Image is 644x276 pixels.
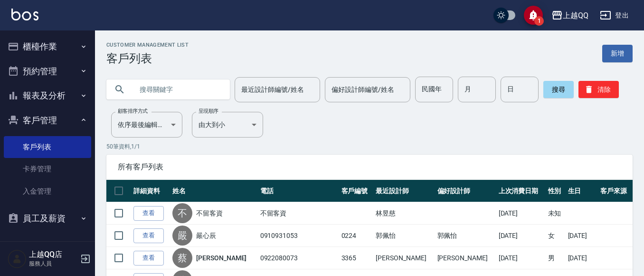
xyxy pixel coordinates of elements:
td: 未知 [546,202,566,225]
td: 0910931053 [258,225,339,247]
td: 男 [546,247,566,269]
a: [PERSON_NAME] [196,253,246,263]
div: 嚴 [172,226,192,246]
div: 上越QQ [563,10,588,21]
button: 上越QQ [548,6,592,25]
button: save [524,6,543,25]
td: 0224 [339,225,374,247]
a: 查看 [133,251,164,266]
th: 性別 [546,180,566,202]
span: 1 [534,16,544,26]
div: 不 [172,203,192,223]
td: 不留客資 [258,202,339,225]
a: 查看 [133,206,164,221]
th: 詳細資料 [131,180,170,202]
a: 卡券管理 [4,158,91,180]
a: 新增 [602,45,633,62]
h5: 上越QQ店 [29,250,77,259]
th: 電話 [258,180,339,202]
td: [DATE] [566,247,598,269]
a: 不留客資 [196,208,223,218]
th: 上次消費日期 [496,180,546,202]
button: 登出 [596,7,633,24]
button: 客戶管理 [4,108,91,133]
td: [DATE] [496,202,546,225]
a: 嚴心辰 [196,231,216,240]
th: 客戶來源 [598,180,633,202]
th: 姓名 [170,180,258,202]
td: 郭佩怡 [435,225,496,247]
td: 女 [546,225,566,247]
th: 最近設計師 [373,180,435,202]
p: 服務人員 [29,259,77,268]
td: [PERSON_NAME] [435,247,496,269]
button: 員工及薪資 [4,206,91,231]
td: [DATE] [496,225,546,247]
span: 所有客戶列表 [118,162,621,172]
td: 3365 [339,247,374,269]
h3: 客戶列表 [106,52,189,65]
button: 清除 [578,81,619,98]
button: 搜尋 [543,81,574,98]
button: 報表及分析 [4,83,91,108]
td: [PERSON_NAME] [373,247,435,269]
img: Person [8,249,27,268]
div: 蔡 [172,248,192,268]
a: 客戶列表 [4,136,91,158]
p: 50 筆資料, 1 / 1 [106,142,633,151]
td: [DATE] [566,225,598,247]
a: 入金管理 [4,180,91,202]
img: Logo [11,9,38,20]
div: 由大到小 [192,112,263,138]
th: 生日 [566,180,598,202]
a: 查看 [133,228,164,243]
div: 依序最後編輯時間 [111,112,182,138]
label: 顧客排序方式 [118,108,148,115]
td: [DATE] [496,247,546,269]
td: 郭佩怡 [373,225,435,247]
button: 預約管理 [4,59,91,84]
label: 呈現順序 [199,108,218,115]
h2: Customer Management List [106,42,189,48]
button: 櫃檯作業 [4,34,91,59]
th: 偏好設計師 [435,180,496,202]
td: 0922080073 [258,247,339,269]
input: 搜尋關鍵字 [133,77,222,102]
th: 客戶編號 [339,180,374,202]
td: 林昱慈 [373,202,435,225]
